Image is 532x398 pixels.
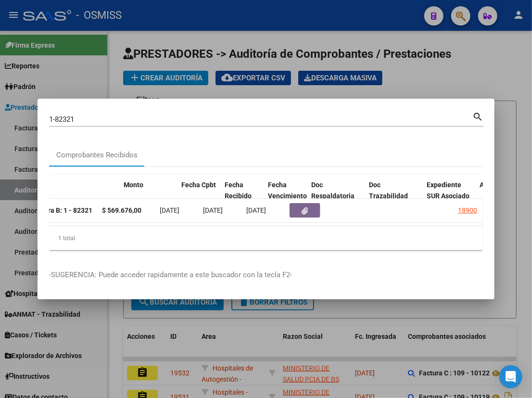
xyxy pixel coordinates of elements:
[264,175,307,217] datatable-header-cell: Fecha Vencimiento
[203,206,223,214] span: [DATE]
[369,181,408,200] span: Doc Trazabilidad
[476,175,521,217] datatable-header-cell: Auditoria
[225,181,252,200] span: Fecha Recibido
[31,207,92,215] strong: Factura B: 1 - 82321
[311,181,355,200] span: Doc Respaldatoria
[124,181,143,189] span: Monto
[102,206,141,214] strong: $ 569.676,00
[49,226,483,250] div: 1 total
[365,175,423,217] datatable-header-cell: Doc Trazabilidad
[246,206,266,214] span: [DATE]
[307,175,365,217] datatable-header-cell: Doc Respaldatoria
[181,181,216,189] span: Fecha Cpbt
[120,175,177,217] datatable-header-cell: Monto
[480,181,508,189] span: Auditoria
[427,181,469,200] span: Expediente SUR Asociado
[160,206,179,214] span: [DATE]
[499,365,522,388] div: Open Intercom Messenger
[49,270,483,281] p: -SUGERENCIA: Puede acceder rapidamente a este buscador con la tecla F2-
[177,175,221,217] datatable-header-cell: Fecha Cpbt
[423,175,476,217] datatable-header-cell: Expediente SUR Asociado
[268,181,307,200] span: Fecha Vencimiento
[221,175,264,217] datatable-header-cell: Fecha Recibido
[472,110,483,122] mat-icon: search
[56,150,138,161] div: Comprobantes Recibidos
[458,205,477,216] div: 18900
[24,175,120,217] datatable-header-cell: CPBT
